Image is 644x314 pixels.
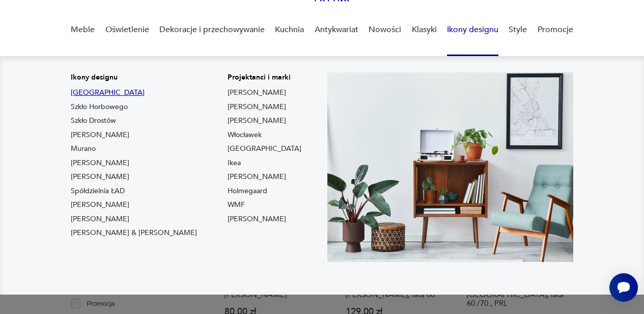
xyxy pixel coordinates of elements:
[447,10,498,49] a: Ikony designu
[609,273,638,302] iframe: Smartsupp widget button
[71,186,125,196] a: Spółdzielnia ŁAD
[71,214,129,224] a: [PERSON_NAME]
[369,10,401,49] a: Nowości
[327,72,573,262] img: Meble
[71,116,116,126] a: Szkło Drostów
[228,116,286,126] a: [PERSON_NAME]
[538,10,573,49] a: Promocje
[275,10,304,49] a: Kuchnia
[71,200,129,210] a: [PERSON_NAME]
[71,228,197,238] a: [PERSON_NAME] & [PERSON_NAME]
[228,72,301,83] p: Projektanci i marki
[228,158,241,168] a: Ikea
[228,214,286,224] a: [PERSON_NAME]
[71,72,197,83] p: Ikony designu
[71,102,128,112] a: Szkło Horbowego
[71,88,145,98] a: [GEOGRAPHIC_DATA]
[315,10,358,49] a: Antykwariat
[71,130,129,140] a: [PERSON_NAME]
[228,186,267,196] a: Holmegaard
[228,144,301,154] a: [GEOGRAPHIC_DATA]
[228,102,286,112] a: [PERSON_NAME]
[228,130,262,140] a: Włocławek
[71,158,129,168] a: [PERSON_NAME]
[71,10,95,49] a: Meble
[228,88,286,98] a: [PERSON_NAME]
[228,172,286,182] a: [PERSON_NAME]
[71,172,129,182] a: [PERSON_NAME]
[71,144,96,154] a: Murano
[412,10,437,49] a: Klasyki
[509,10,527,49] a: Style
[105,10,149,49] a: Oświetlenie
[228,200,245,210] a: WMF
[159,10,265,49] a: Dekoracje i przechowywanie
